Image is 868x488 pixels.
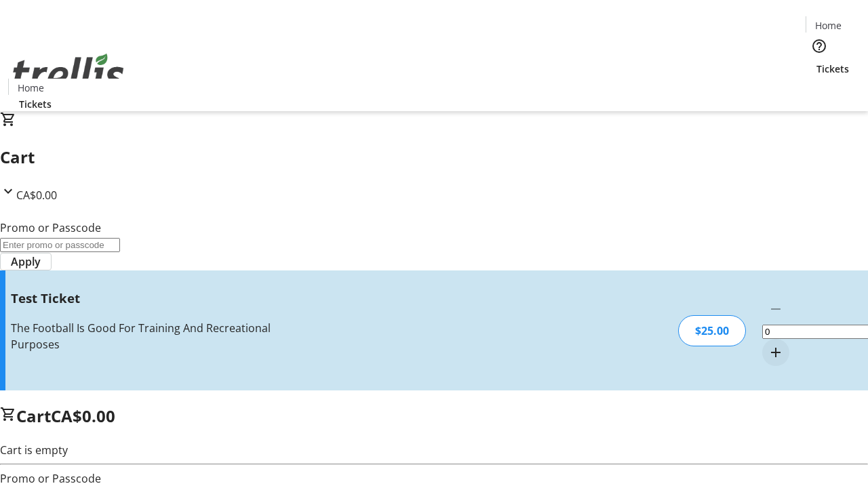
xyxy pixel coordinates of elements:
[762,339,789,366] button: Increment by one
[9,81,52,95] a: Home
[806,76,833,103] button: Cart
[815,18,842,33] span: Home
[806,18,850,33] a: Home
[16,188,57,203] span: CA$0.00
[11,320,307,352] div: The Football Is Good For Training And Recreational Purposes
[18,81,44,95] span: Home
[806,62,860,76] a: Tickets
[11,289,307,308] h3: Test Ticket
[19,97,52,111] span: Tickets
[806,33,833,60] button: Help
[11,253,41,270] span: Apply
[8,39,129,106] img: Orient E2E Organization Bl9wGeQ9no's Logo
[8,97,62,111] a: Tickets
[816,62,849,76] span: Tickets
[678,315,746,346] div: $25.00
[51,405,115,427] span: CA$0.00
